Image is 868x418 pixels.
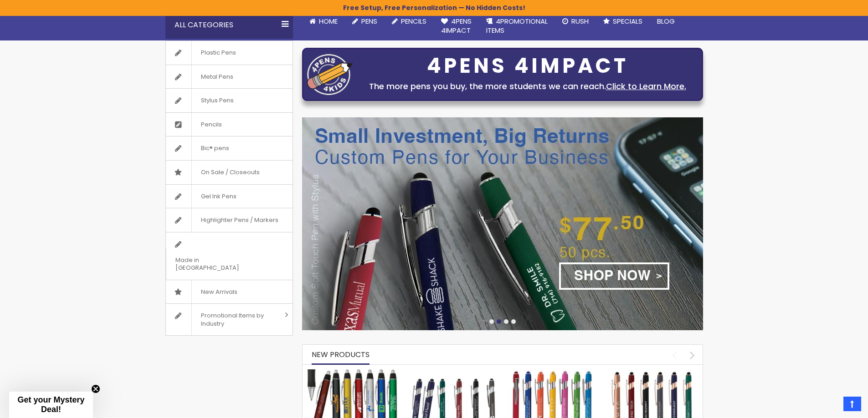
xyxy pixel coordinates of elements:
[607,369,698,377] a: Ellipse Softy Rose Gold Classic with Stylus Pen - Silver Laser
[166,248,270,280] span: Made in [GEOGRAPHIC_DATA]
[191,89,243,112] span: Stylus Pens
[596,11,650,31] a: Specials
[191,136,238,160] span: Bic® pens
[571,16,589,26] span: Rush
[507,369,598,377] a: Ellipse Softy Brights with Stylus Pen - Laser
[91,384,100,393] button: Close teaser
[166,161,293,184] a: On Sale / Closeouts
[166,208,293,232] a: Highlighter Pens / Markers
[357,80,698,93] div: The more pens you buy, the more students we can reach.
[657,16,675,26] span: Blog
[441,16,472,35] span: 4Pens 4impact
[307,369,398,377] a: The Barton Custom Pens Special Offer
[166,136,293,160] a: Bic® pens
[191,65,242,89] span: Metal Pens
[401,16,426,26] span: Pencils
[312,349,370,360] span: New Products
[166,304,293,335] a: Promotional Items by Industry
[166,185,293,208] a: Gel Ink Pens
[17,395,84,414] span: Get your Mystery Deal!
[166,280,293,304] a: New Arrivals
[650,11,682,31] a: Blog
[479,11,555,41] a: 4PROMOTIONALITEMS
[166,232,293,280] a: Made in [GEOGRAPHIC_DATA]
[555,11,596,31] a: Rush
[667,347,683,363] div: prev
[307,54,353,95] img: four_pen_logo.png
[613,16,642,26] span: Specials
[684,347,700,363] div: next
[191,185,246,208] span: Gel Ink Pens
[191,208,288,232] span: Highlighter Pens / Markers
[166,89,293,112] a: Stylus Pens
[191,41,245,65] span: Plastic Pens
[9,392,93,418] div: Get your Mystery Deal!Close teaser
[302,117,703,330] img: /custom-soft-touch-pen-metal-barrel.html
[166,113,293,136] a: Pencils
[302,11,345,31] a: Home
[191,161,269,184] span: On Sale / Closeouts
[486,16,548,35] span: 4PROMOTIONAL ITEMS
[345,11,385,31] a: Pens
[166,65,293,89] a: Metal Pens
[385,11,434,31] a: Pencils
[793,393,868,418] iframe: Google Customer Reviews
[191,113,231,136] span: Pencils
[191,304,282,335] span: Promotional Items by Industry
[434,11,479,41] a: 4Pens4impact
[361,16,377,26] span: Pens
[165,11,293,39] div: All Categories
[319,16,338,26] span: Home
[407,369,498,377] a: Custom Soft Touch Metal Pen - Stylus Top
[166,41,293,65] a: Plastic Pens
[606,81,686,92] a: Click to Learn More.
[191,280,247,304] span: New Arrivals
[357,56,698,76] div: 4PENS 4IMPACT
